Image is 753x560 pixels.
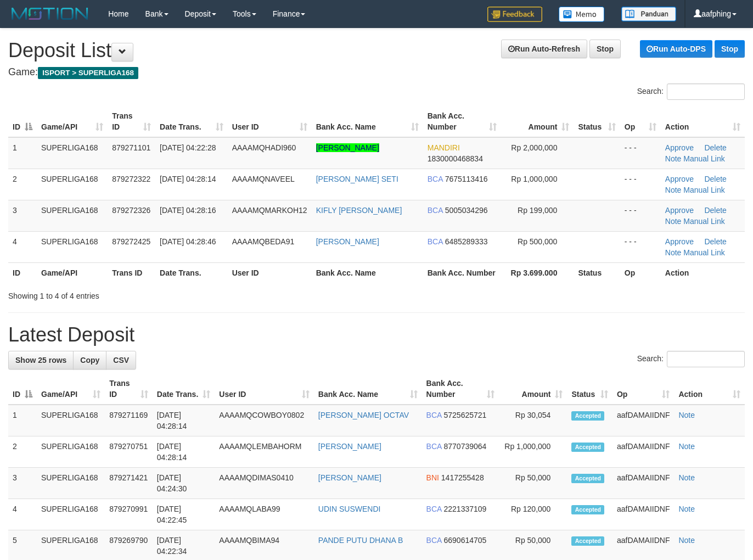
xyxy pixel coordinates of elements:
[8,405,37,436] td: 1
[704,237,726,246] a: Delete
[112,206,150,215] span: 879272326
[155,106,228,137] th: Date Trans.: activate to sort column ascending
[316,175,398,183] a: [PERSON_NAME] SETI
[423,106,501,137] th: Bank Acc. Number: activate to sort column ascending
[37,373,105,405] th: Game/API: activate to sort column ascending
[38,67,138,79] span: ISPORT > SUPERLIGA168
[318,505,381,513] a: UDIN SUSWENDI
[37,405,105,436] td: SUPERLIGA168
[316,143,379,152] a: [PERSON_NAME]
[428,206,443,215] span: BCA
[428,154,483,163] span: Copy 1830000468834 to clipboard
[318,442,381,451] a: [PERSON_NAME]
[160,143,216,152] span: [DATE] 04:22:28
[8,231,37,262] td: 4
[155,262,228,283] th: Date Trans.
[665,143,694,152] a: Approve
[571,411,604,421] span: Accepted
[153,499,215,530] td: [DATE] 04:22:45
[665,175,694,183] a: Approve
[443,505,486,513] span: Copy 2221337109 to clipboard
[678,473,695,482] a: Note
[8,373,37,405] th: ID: activate to sort column descending
[232,237,295,246] span: AAAAMQBEDA91
[8,351,74,369] a: Show 25 rows
[8,468,37,499] td: 3
[674,373,745,405] th: Action: activate to sort column ascending
[678,411,695,419] a: Note
[704,143,726,152] a: Delete
[105,499,153,530] td: 879270991
[426,505,442,513] span: BCA
[8,5,92,22] img: MOTION_logo.png
[499,405,567,436] td: Rp 30,054
[665,186,682,194] a: Note
[112,143,150,152] span: 879271101
[316,206,402,215] a: KIFLY [PERSON_NAME]
[215,436,313,468] td: AAAAMQLEMBAHORM
[612,499,674,530] td: aafDAMAIIDNF
[620,169,661,200] td: - - -
[501,262,574,283] th: Rp 3.699.000
[37,436,105,468] td: SUPERLIGA168
[661,262,745,283] th: Action
[318,411,409,419] a: [PERSON_NAME] OCTAV
[80,356,99,365] span: Copy
[612,436,674,468] td: aafDAMAIIDNF
[8,286,306,301] div: Showing 1 to 4 of 4 entries
[112,237,150,246] span: 879272425
[232,175,295,183] span: AAAAMQNAVEEL
[105,468,153,499] td: 879271421
[620,231,661,262] td: - - -
[567,373,612,405] th: Status: activate to sort column ascending
[8,106,37,137] th: ID: activate to sort column descending
[318,473,381,482] a: [PERSON_NAME]
[621,7,676,21] img: panduan.png
[228,106,312,137] th: User ID: activate to sort column ascending
[640,40,712,58] a: Run Auto-DPS
[15,356,66,365] span: Show 25 rows
[612,468,674,499] td: aafDAMAIIDNF
[501,40,587,58] a: Run Auto-Refresh
[8,324,745,346] h1: Latest Deposit
[314,373,422,405] th: Bank Acc. Name: activate to sort column ascending
[428,175,443,183] span: BCA
[108,262,155,283] th: Trans ID
[715,40,745,58] a: Stop
[620,106,661,137] th: Op: activate to sort column ascending
[704,175,726,183] a: Delete
[426,536,442,545] span: BCA
[153,468,215,499] td: [DATE] 04:24:30
[487,7,542,22] img: Feedback.jpg
[511,143,557,152] span: Rp 2,000,000
[571,505,604,514] span: Accepted
[667,83,745,100] input: Search:
[661,106,745,137] th: Action: activate to sort column ascending
[665,248,682,257] a: Note
[37,169,108,200] td: SUPERLIGA168
[426,442,442,451] span: BCA
[37,200,108,231] td: SUPERLIGA168
[445,206,488,215] span: Copy 5005034296 to clipboard
[501,106,574,137] th: Amount: activate to sort column ascending
[37,137,108,169] td: SUPERLIGA168
[215,468,313,499] td: AAAAMQDIMAS0410
[105,405,153,436] td: 879271169
[443,411,486,419] span: Copy 5725625721 to clipboard
[678,536,695,545] a: Note
[160,175,216,183] span: [DATE] 04:28:14
[665,217,682,226] a: Note
[428,143,460,152] span: MANDIRI
[574,106,620,137] th: Status: activate to sort column ascending
[37,468,105,499] td: SUPERLIGA168
[612,405,674,436] td: aafDAMAIIDNF
[8,169,37,200] td: 2
[637,83,745,100] label: Search:
[8,67,745,78] h4: Game:
[443,536,486,545] span: Copy 6690614705 to clipboard
[683,217,725,226] a: Manual Link
[105,373,153,405] th: Trans ID: activate to sort column ascending
[318,536,403,545] a: PANDE PUTU DHANA B
[620,262,661,283] th: Op
[571,443,604,452] span: Accepted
